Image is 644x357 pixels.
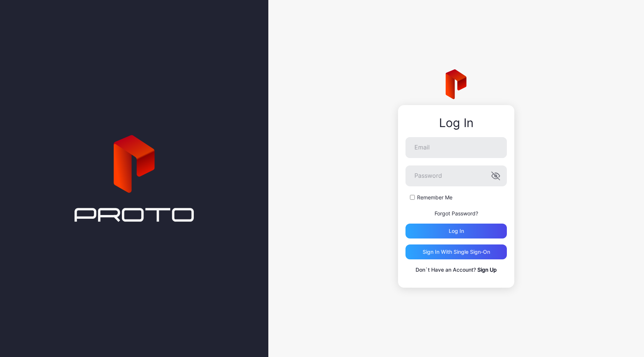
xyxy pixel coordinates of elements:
[405,244,507,259] button: Sign in With Single Sign-On
[405,265,507,274] p: Don`t Have an Account?
[405,224,507,238] button: Log in
[449,228,464,234] div: Log in
[417,194,452,201] label: Remember Me
[405,165,507,186] input: Password
[405,137,507,158] input: Email
[491,171,500,180] button: Password
[423,249,490,255] div: Sign in With Single Sign-On
[477,266,497,273] a: Sign Up
[405,116,507,130] div: Log In
[435,210,478,217] a: Forgot Password?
